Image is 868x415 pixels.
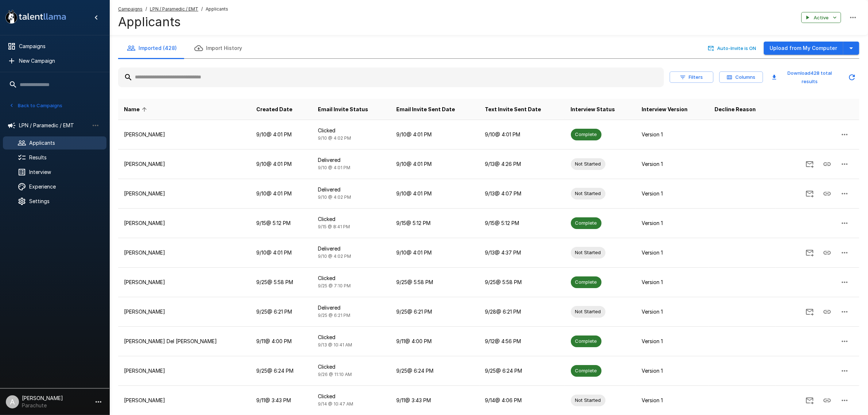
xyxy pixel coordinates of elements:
button: Imported (428) [118,38,186,58]
button: Filters [670,71,713,83]
span: 9/10 @ 4:02 PM [318,135,351,141]
span: Copy Interview Link [818,397,836,403]
td: 9/25 @ 5:58 PM [250,267,312,297]
span: Copy Interview Link [818,160,836,167]
p: Version 1 [642,338,703,345]
span: 9/10 @ 4:02 PM [318,253,351,259]
td: 9/12 @ 4:56 PM [479,326,565,356]
span: Interview Status [571,105,615,114]
p: Clicked [318,216,385,223]
span: 9/15 @ 8:41 PM [318,224,350,229]
td: 9/10 @ 4:01 PM [250,120,312,149]
p: Delivered [318,304,385,311]
p: Clicked [318,127,385,134]
span: Complete [571,367,602,374]
span: Not Started [571,190,606,197]
span: Send Invitation [801,190,818,196]
p: [PERSON_NAME] [124,190,245,197]
span: Interview Version [642,105,688,114]
td: 9/10 @ 4:01 PM [390,149,479,179]
td: 9/10 @ 4:01 PM [479,120,565,149]
span: / [201,5,203,13]
span: 9/25 @ 7:10 PM [318,283,351,288]
p: [PERSON_NAME] [124,279,245,286]
p: Version 1 [642,279,703,286]
span: Name [124,105,149,114]
td: 9/25 @ 5:58 PM [479,267,565,297]
p: [PERSON_NAME] [124,367,245,375]
span: Not Started [571,160,606,167]
p: Clicked [318,275,385,282]
span: 9/13 @ 10:41 AM [318,342,352,348]
h4: Applicants [118,14,228,30]
td: 9/13 @ 4:26 PM [479,149,565,179]
td: 9/28 @ 6:21 PM [479,297,565,326]
span: Send Invitation [801,308,818,314]
td: 9/25 @ 6:24 PM [250,356,312,385]
p: Version 1 [642,249,703,256]
td: 9/10 @ 4:01 PM [390,238,479,267]
span: 9/25 @ 6:21 PM [318,313,350,318]
span: Text Invite Sent Date [485,105,541,114]
span: 9/10 @ 4:01 PM [318,165,350,170]
span: Created Date [256,105,292,114]
td: 9/13 @ 4:07 PM [479,179,565,208]
span: Not Started [571,397,606,404]
td: 9/10 @ 4:01 PM [250,149,312,179]
td: 9/11 @ 3:43 PM [250,385,312,415]
span: Copy Interview Link [818,308,836,314]
u: LPN / Paramedic / EMT [150,6,198,12]
button: Import History [186,38,251,58]
u: Campaigns [118,6,143,12]
span: Complete [571,131,602,138]
p: Version 1 [642,131,703,138]
p: Version 1 [642,160,703,168]
p: Delivered [318,245,385,252]
span: Send Invitation [801,397,818,403]
td: 9/10 @ 4:01 PM [250,179,312,208]
button: Active [801,12,841,23]
p: [PERSON_NAME] [124,397,245,404]
span: Complete [571,338,602,345]
span: Complete [571,279,602,286]
span: 9/14 @ 10:47 AM [318,401,353,407]
td: 9/25 @ 6:24 PM [479,356,565,385]
td: 9/11 @ 3:43 PM [390,385,479,415]
td: 9/11 @ 4:00 PM [250,326,312,356]
span: Email Invite Sent Date [396,105,455,114]
button: Updated Today - 1:14 PM [845,70,859,85]
p: Delivered [318,186,385,193]
td: 9/15 @ 5:12 PM [250,208,312,238]
span: Complete [571,220,602,226]
button: Columns [719,71,763,83]
p: Clicked [318,334,385,341]
p: Version 1 [642,308,703,315]
span: Copy Interview Link [818,190,836,196]
td: 9/10 @ 4:01 PM [250,238,312,267]
td: 9/25 @ 6:21 PM [390,297,479,326]
span: Decline Reason [715,105,756,114]
button: Upload from My Computer [764,42,843,55]
span: 9/10 @ 4:02 PM [318,194,351,200]
span: / [145,5,147,13]
span: 9/26 @ 11:10 AM [318,372,352,377]
p: Delivered [318,156,385,164]
span: Send Invitation [801,249,818,255]
td: 9/25 @ 6:21 PM [250,297,312,326]
p: [PERSON_NAME] [124,131,245,138]
span: Send Invitation [801,160,818,167]
p: [PERSON_NAME] [124,160,245,168]
span: Not Started [571,249,606,256]
td: 9/10 @ 4:01 PM [390,179,479,208]
td: 9/15 @ 5:12 PM [479,208,565,238]
p: Version 1 [642,190,703,197]
p: [PERSON_NAME] [124,308,245,315]
button: Download428 total results [769,67,842,87]
td: 9/15 @ 5:12 PM [390,208,479,238]
td: 9/14 @ 4:06 PM [479,385,565,415]
td: 9/25 @ 6:24 PM [390,356,479,385]
p: [PERSON_NAME] [124,220,245,227]
p: Clicked [318,363,385,371]
p: [PERSON_NAME] [124,249,245,256]
p: Version 1 [642,367,703,375]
